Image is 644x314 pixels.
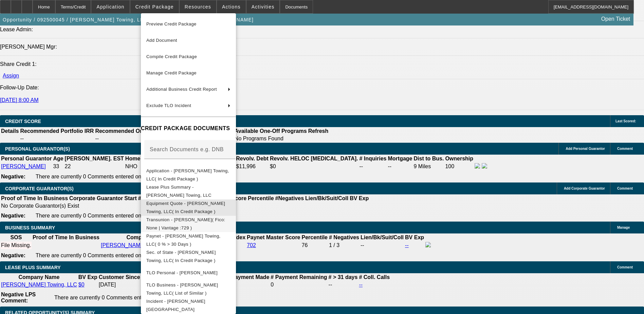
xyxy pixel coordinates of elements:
span: Incident - [PERSON_NAME][GEOGRAPHIC_DATA] [146,299,205,312]
span: Equipment Quote - [PERSON_NAME] Towing, LLC( In Credit Package ) [146,201,225,214]
button: Paynet - Tyler Clark's Towing, LLC( 0 % > 30 Days ) [141,232,236,248]
span: TLO Personal - [PERSON_NAME] [146,270,218,275]
button: Sec. of State - Tyler Clark's Towing, LLC( In Credit Package ) [141,248,236,265]
button: Equipment Quote - Tyler Clark's Towing, LLC( In Credit Package ) [141,199,236,216]
button: Transunion - Clark, Tyler( Fico: None | Vantage :729 ) [141,216,236,232]
span: Add Document [146,38,177,43]
span: Application - [PERSON_NAME] Towing, LLC( In Credit Package ) [146,168,229,181]
span: Additional Business Credit Report [146,87,217,92]
button: Application - Tyler Clark's Towing, LLC( In Credit Package ) [141,167,236,183]
span: Exclude TLO Incident [146,103,191,108]
span: Sec. of State - [PERSON_NAME] Towing, LLC( In Credit Package ) [146,250,216,263]
h4: CREDIT PACKAGE DOCUMENTS [141,124,236,133]
span: Preview Credit Package [146,21,197,27]
span: TLO Business - [PERSON_NAME] Towing, LLC( List of Similar ) [146,282,218,296]
button: TLO Business - Tyler Clark's Towing, LLC( List of Similar ) [141,281,236,297]
button: TLO Personal - Clark, Tyler [141,265,236,281]
span: Manage Credit Package [146,70,197,75]
span: Transunion - [PERSON_NAME]( Fico: None | Vantage :729 ) [146,217,225,230]
button: Lease Plus Summary - Tyler Clark's Towing, LLC [141,183,236,199]
span: Paynet - [PERSON_NAME] Towing, LLC( 0 % > 30 Days ) [146,233,221,247]
button: Incident - Clark, Tyler [141,297,236,314]
span: Compile Credit Package [146,54,197,59]
mat-label: Search Documents e.g. DNB [150,146,224,152]
span: Lease Plus Summary - [PERSON_NAME] Towing, LLC [146,185,211,198]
